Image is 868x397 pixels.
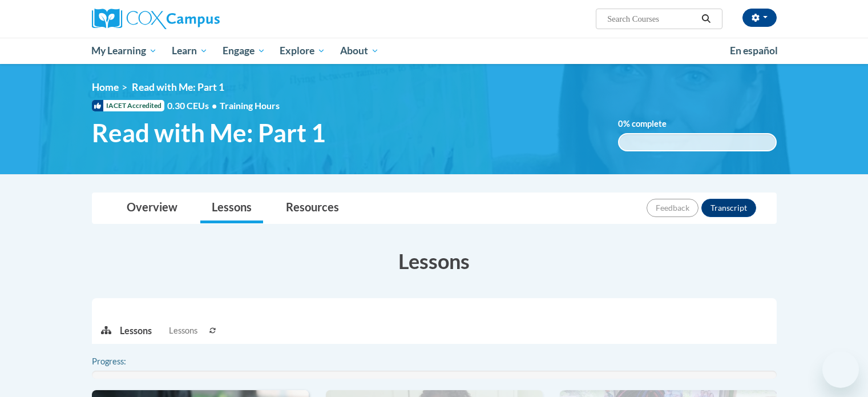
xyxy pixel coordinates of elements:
button: Transcript [701,199,756,217]
span: Read with Me: Part 1 [92,118,326,148]
button: Search [697,12,714,26]
a: Overview [115,193,189,223]
a: Resources [274,193,350,223]
span: Learn [172,44,208,58]
span: • [212,100,217,111]
span: En español [730,45,778,57]
label: Progress: [92,355,158,368]
label: % complete [618,118,684,130]
span: About [340,44,379,58]
span: Training Hours [220,100,280,111]
a: Lessons [200,193,263,223]
a: En español [722,39,785,63]
input: Search Courses [606,12,697,26]
span: Lessons [169,324,197,337]
p: Lessons [120,324,152,337]
button: Account Settings [742,9,777,27]
span: IACET Accredited [92,100,164,111]
a: About [333,38,386,64]
a: Explore [272,38,333,64]
a: Engage [215,38,273,64]
span: 0 [618,119,623,129]
span: 0.30 CEUs [167,99,220,112]
a: Home [92,81,119,93]
div: Main menu [75,38,794,64]
button: Feedback [647,199,699,217]
a: Cox Campus [92,9,309,29]
h3: Lessons [92,247,777,275]
img: Cox Campus [92,9,220,29]
iframe: Button to launch messaging window [822,351,859,388]
span: Explore [280,44,325,58]
span: Read with Me: Part 1 [132,81,224,93]
span: Engage [223,44,265,58]
a: Learn [164,38,215,64]
span: My Learning [91,44,157,58]
a: My Learning [84,38,165,64]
